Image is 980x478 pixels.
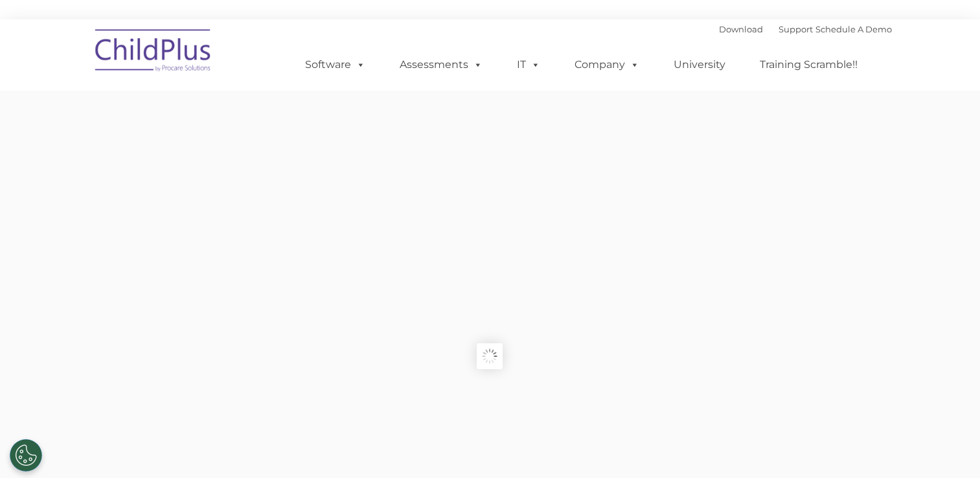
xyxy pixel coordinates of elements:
font: | [719,24,892,34]
a: IT [504,52,553,78]
a: Company [562,52,652,78]
a: University [661,52,738,78]
button: Cookies Settings [10,439,42,472]
a: Software [292,52,378,78]
a: Support [779,24,813,34]
a: Assessments [387,52,496,78]
a: Download [719,24,763,34]
img: ChildPlus by Procare Solutions [89,20,218,85]
a: Schedule A Demo [815,24,892,34]
a: Training Scramble!! [747,52,871,78]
